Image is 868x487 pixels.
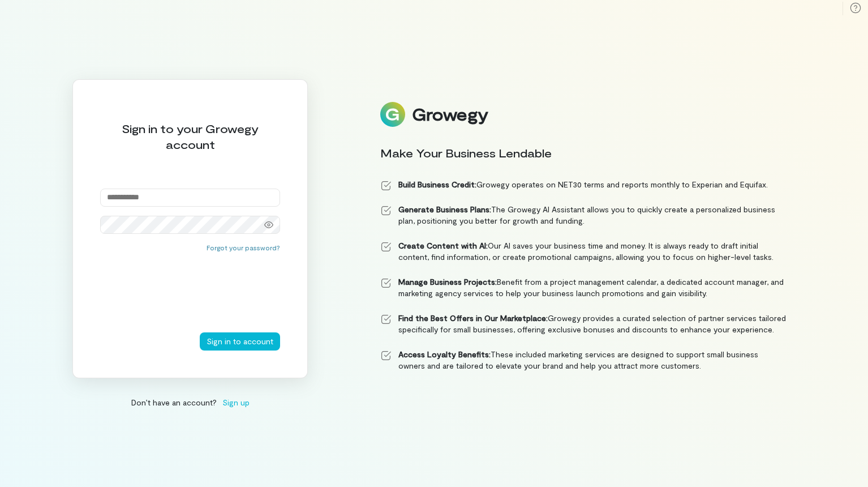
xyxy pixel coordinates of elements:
[72,396,308,408] div: Don’t have an account?
[380,204,787,227] li: The Growegy AI Assistant allows you to quickly create a personalized business plan, positioning y...
[398,241,488,250] strong: Create Content with AI:
[380,240,787,263] li: Our AI saves your business time and money. It is always ready to draft initial content, find info...
[207,243,280,252] button: Forgot your password?
[200,332,280,351] button: Sign in to account
[380,349,787,371] li: These included marketing services are designed to support small business owners and are tailored ...
[398,180,476,189] strong: Build Business Credit:
[398,313,548,323] strong: Find the Best Offers in Our Marketplace:
[222,396,250,408] span: Sign up
[380,102,405,127] img: Logo
[398,349,491,359] strong: Access Loyalty Benefits:
[412,105,488,124] div: Growegy
[380,313,787,335] li: Growegy provides a curated selection of partner services tailored specifically for small business...
[380,145,787,161] div: Make Your Business Lendable
[380,179,787,190] li: Growegy operates on NET30 terms and reports monthly to Experian and Equifax.
[100,121,280,152] div: Sign in to your Growegy account
[398,277,497,287] strong: Manage Business Projects:
[398,204,491,214] strong: Generate Business Plans:
[380,276,787,299] li: Benefit from a project management calendar, a dedicated account manager, and marketing agency ser...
